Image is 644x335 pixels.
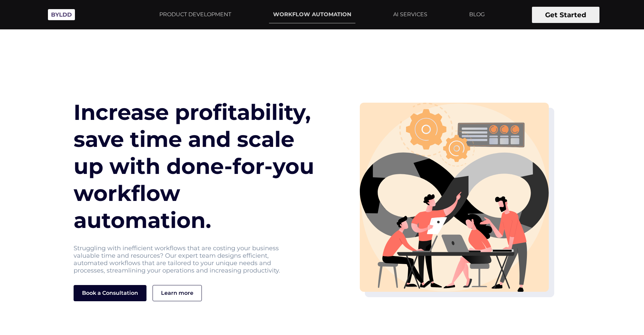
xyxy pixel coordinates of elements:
[269,6,355,23] a: WORKFLOW AUTOMATION
[45,5,78,24] img: Byldd - Product Development Company
[532,7,599,23] button: Get Started
[155,6,235,23] a: PRODUCT DEVELOPMENT
[74,244,297,274] p: Struggling with inefficient workflows that are costing your business valuable time and resources?...
[465,6,489,23] a: BLOG
[74,285,146,301] button: Book a Consultation
[153,285,202,301] a: Learn more
[360,103,549,292] img: heroimg-svg
[74,99,322,234] h1: Increase profitability, save time and scale up with done-for-you workflow automation.
[389,6,431,23] a: AI SERVICES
